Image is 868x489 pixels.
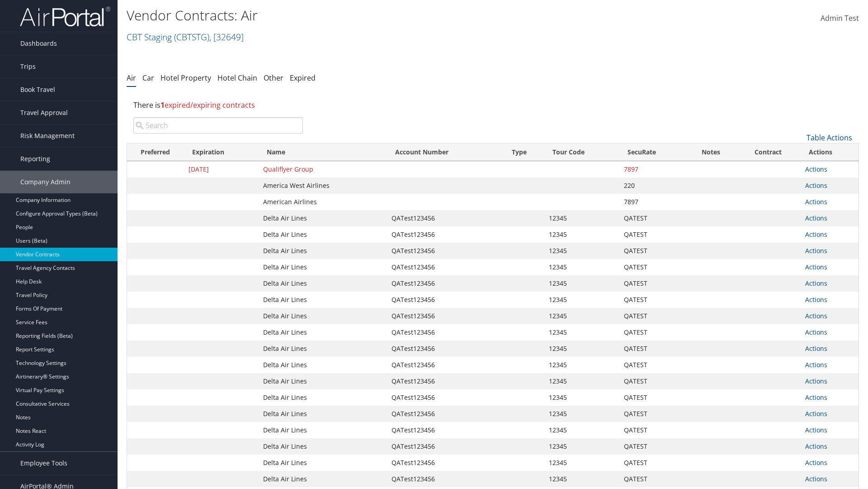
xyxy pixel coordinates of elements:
td: QATest123456 [387,406,504,422]
td: QATest123456 [387,226,504,243]
td: Delta Air Lines [259,406,387,422]
td: QATest123456 [387,389,504,406]
a: CBT Staging [127,31,244,43]
td: 12345 [544,292,619,308]
span: expired/expiring contracts [160,100,255,110]
span: Book Travel [20,78,55,101]
span: Company Admin [20,171,71,193]
a: Actions [805,263,827,271]
td: Delta Air Lines [259,275,387,292]
td: QATest123456 [387,259,504,275]
td: 12345 [544,243,619,259]
a: Expired [290,73,316,83]
a: Hotel Property [160,73,211,83]
td: QATEST [619,373,687,389]
td: QATest123456 [387,373,504,389]
a: Actions [805,246,827,255]
td: Delta Air Lines [259,438,387,455]
td: 12345 [544,455,619,471]
td: 12345 [544,471,619,487]
a: Actions [805,475,827,483]
td: QATest123456 [387,438,504,455]
td: Delta Air Lines [259,357,387,373]
td: Delta Air Lines [259,292,387,308]
span: Travel Approval [20,101,68,124]
span: Admin Test [821,13,859,23]
a: Actions [805,312,827,320]
a: Actions [805,328,827,336]
a: Actions [805,442,827,451]
td: QATest123456 [387,324,504,340]
td: Delta Air Lines [259,373,387,389]
span: Reporting [20,148,50,170]
span: Employee Tools [20,452,67,475]
td: QATEST [619,226,687,243]
td: QATEST [619,471,687,487]
a: Actions [805,295,827,304]
td: Delta Air Lines [259,210,387,226]
td: QATest123456 [387,308,504,324]
td: 12345 [544,308,619,324]
img: airportal-logo.png [20,6,110,27]
td: QATEST [619,210,687,226]
td: Delta Air Lines [259,243,387,259]
a: Actions [805,344,827,353]
td: QATEST [619,389,687,406]
a: Actions [805,197,827,206]
td: QATEST [619,275,687,292]
a: Actions [805,181,827,190]
td: Delta Air Lines [259,471,387,487]
th: SecuRate: activate to sort column ascending [619,144,687,161]
a: Actions [805,409,827,418]
a: Hotel Chain [217,73,257,83]
th: Account Number: activate to sort column ascending [387,144,504,161]
td: 12345 [544,422,619,438]
a: Car [142,73,154,83]
a: Actions [805,393,827,402]
a: Actions [805,458,827,467]
strong: 1 [160,100,165,110]
th: Type: activate to sort column ascending [504,144,545,161]
td: 7897 [619,161,687,177]
td: Delta Air Lines [259,308,387,324]
th: Actions [801,144,859,161]
a: Actions [805,360,827,369]
td: 12345 [544,389,619,406]
td: Delta Air Lines [259,340,387,357]
td: 12345 [544,210,619,226]
td: QATEST [619,357,687,373]
td: QATEST [619,406,687,422]
th: Expiration: activate to sort column descending [184,144,259,161]
td: [DATE] [184,161,259,177]
td: QATest123456 [387,292,504,308]
td: QATest123456 [387,243,504,259]
a: Other [264,73,283,83]
span: Dashboards [20,32,57,55]
div: There is [127,93,859,117]
td: QATEST [619,308,687,324]
th: Preferred: activate to sort column ascending [127,144,184,161]
span: Trips [20,55,36,78]
td: Delta Air Lines [259,324,387,340]
td: QATEST [619,324,687,340]
a: Actions [805,165,827,173]
td: 12345 [544,340,619,357]
th: Name: activate to sort column ascending [259,144,387,161]
a: Actions [805,426,827,434]
td: QATEST [619,259,687,275]
td: 12345 [544,324,619,340]
a: Admin Test [821,5,859,33]
td: Delta Air Lines [259,422,387,438]
td: American Airlines [259,194,387,210]
td: QATest123456 [387,340,504,357]
a: Actions [805,377,827,385]
a: Table Actions [807,133,852,143]
td: QATest123456 [387,455,504,471]
td: QATest123456 [387,422,504,438]
td: 12345 [544,406,619,422]
td: QATEST [619,292,687,308]
td: 12345 [544,357,619,373]
td: Delta Air Lines [259,389,387,406]
td: Delta Air Lines [259,259,387,275]
span: ( CBTSTG ) [174,31,209,43]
